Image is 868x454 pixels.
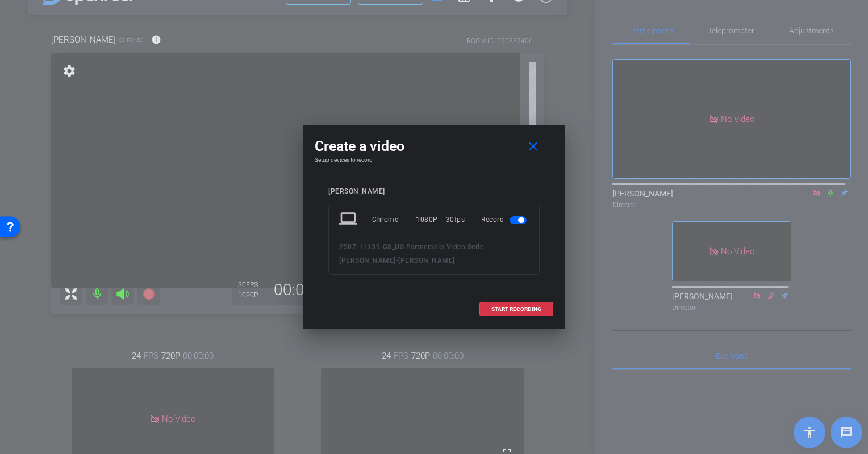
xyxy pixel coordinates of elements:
div: Record [481,209,529,230]
h4: Setup devices to record [315,157,553,163]
span: START RECORDING [491,306,541,312]
span: - [396,257,399,264]
button: START RECORDING [479,302,553,316]
span: [PERSON_NAME] [339,257,396,264]
div: 1080P | 30fps [416,209,465,230]
span: [PERSON_NAME] [398,257,455,264]
mat-icon: close [526,140,540,154]
span: - [483,243,486,251]
div: [PERSON_NAME] [328,187,540,196]
span: 2507-11139-CS_US Partnership Video Serie [339,243,483,251]
div: Create a video [315,136,553,157]
mat-icon: laptop [339,209,360,230]
div: Chrome [372,209,416,230]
